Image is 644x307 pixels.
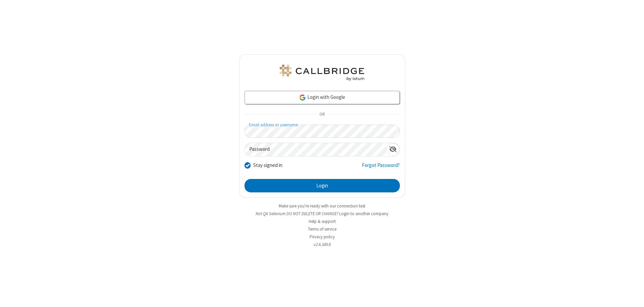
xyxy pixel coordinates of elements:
img: QA Selenium DO NOT DELETE OR CHANGE [278,65,366,81]
a: Forgot Password? [362,162,400,174]
span: OR [317,110,327,119]
button: Login [245,179,400,192]
img: google-icon.png [299,94,306,101]
input: Email address or username [245,125,400,138]
li: Not QA Selenium DO NOT DELETE OR CHANGE? [239,210,405,217]
a: Help & support [309,219,336,224]
div: Show password [386,143,399,156]
button: Login to another company [339,210,388,217]
a: Make sure you're ready with our connection test [279,203,365,209]
a: Login with Google [245,91,400,104]
input: Password [245,143,386,156]
a: Terms of service [308,226,336,232]
label: Stay signed in [253,162,282,169]
a: Privacy policy [310,234,335,240]
li: v2.6.349.6 [239,241,405,248]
